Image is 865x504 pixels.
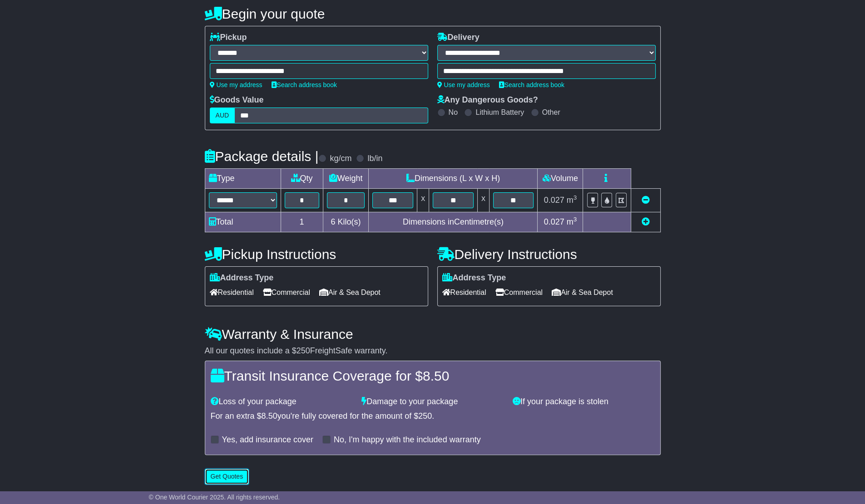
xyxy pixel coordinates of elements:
[323,169,369,189] td: Weight
[210,33,247,43] label: Pickup
[205,327,661,342] h4: Warranty & Insurance
[206,397,357,407] div: Loss of your package
[205,169,281,189] td: Type
[205,149,319,164] h4: Package details |
[149,494,280,501] span: © One World Courier 2025. All rights reserved.
[281,169,323,189] td: Qty
[369,212,538,232] td: Dimensions in Centimetre(s)
[573,216,577,223] sup: 3
[573,194,577,201] sup: 3
[418,411,432,421] span: 250
[449,108,458,117] label: No
[567,217,577,226] span: m
[205,6,661,21] h4: Begin your quote
[542,108,560,117] label: Other
[211,368,655,383] h4: Transit Insurance Coverage for $
[442,285,486,299] span: Residential
[437,33,479,43] label: Delivery
[437,95,538,105] label: Any Dangerous Goods?
[357,397,508,407] div: Damage to your package
[210,81,262,88] a: Use my address
[437,81,490,88] a: Use my address
[552,285,613,299] span: Air & Sea Depot
[323,212,369,232] td: Kilo(s)
[210,285,254,299] span: Residential
[205,212,281,232] td: Total
[330,154,351,164] label: kg/cm
[331,217,335,226] span: 6
[334,435,481,445] label: No, I'm happy with the included warranty
[211,411,655,421] div: For an extra $ you're fully covered for the amount of $ .
[222,435,313,445] label: Yes, add insurance cover
[544,217,564,226] span: 0.027
[475,108,524,117] label: Lithium Battery
[567,196,577,205] span: m
[297,346,310,355] span: 250
[442,273,506,283] label: Address Type
[319,285,381,299] span: Air & Sea Depot
[369,169,538,189] td: Dimensions (L x W x H)
[210,95,264,105] label: Goods Value
[495,285,543,299] span: Commercial
[423,368,449,383] span: 8.50
[272,81,337,88] a: Search address book
[544,196,564,205] span: 0.027
[205,247,428,262] h4: Pickup Instructions
[205,469,249,484] button: Get Quotes
[642,217,650,226] a: Add new item
[642,196,650,205] a: Remove this item
[263,285,310,299] span: Commercial
[205,346,661,356] div: All our quotes include a $ FreightSafe warranty.
[508,397,659,407] div: If your package is stolen
[210,108,235,123] label: AUD
[499,81,564,88] a: Search address book
[437,247,661,262] h4: Delivery Instructions
[538,169,583,189] td: Volume
[367,154,382,164] label: lb/in
[262,411,277,421] span: 8.50
[210,273,274,283] label: Address Type
[417,189,429,212] td: x
[281,212,323,232] td: 1
[477,189,489,212] td: x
